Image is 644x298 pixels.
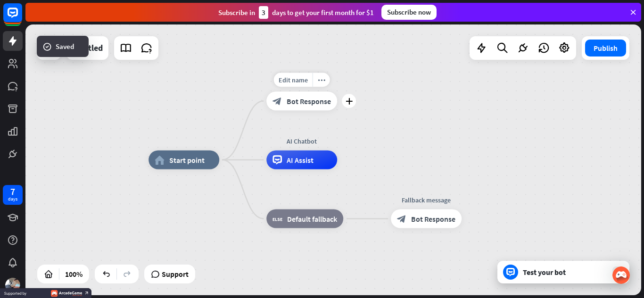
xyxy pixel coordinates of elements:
div: Untitled [72,36,103,60]
div: 3 [259,6,268,19]
div: Subscribe in days to get your first month for $1 [218,6,374,19]
span: Support [162,266,189,282]
div: 100% [62,266,85,282]
span: AI Assist [287,155,314,165]
div: Subscribe now [381,5,437,20]
i: home_2 [155,155,165,165]
div: 7 [10,187,15,196]
div: AI Chatbot [259,137,344,146]
div: days [8,196,17,202]
i: success [41,40,54,53]
button: Publish [585,40,626,56]
i: more_horiz [318,76,325,83]
div: Test your bot [523,267,608,277]
button: Open LiveChat chat widget [8,4,36,32]
span: Edit name [279,76,308,84]
a: 7 days [3,185,23,205]
span: Bot Response [287,97,331,106]
span: Start point [169,155,205,165]
span: Bot Response [411,214,455,224]
span: Default fallback [287,214,337,224]
i: plus [346,98,353,105]
span: Saved [56,41,74,51]
i: block_fallback [272,214,282,224]
div: Fallback message [384,195,469,205]
i: block_bot_response [397,214,406,224]
i: block_bot_response [272,97,282,106]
